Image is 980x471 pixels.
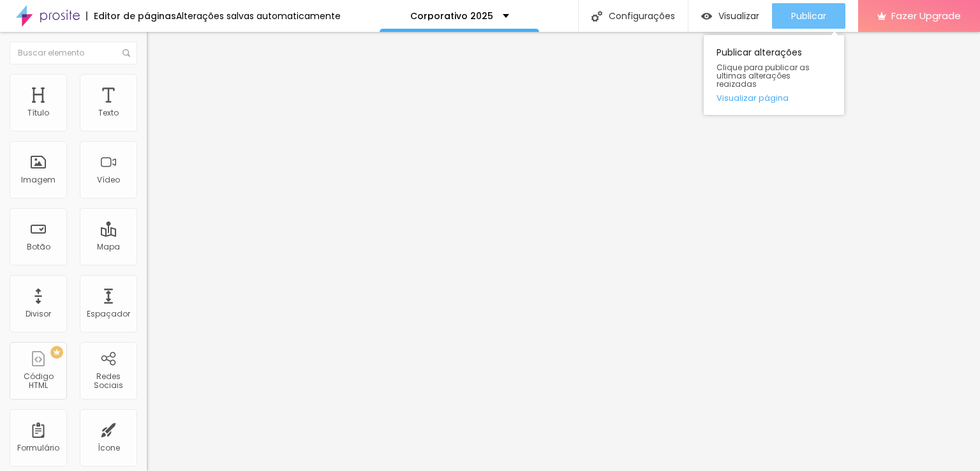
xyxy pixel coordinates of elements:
[147,32,980,471] iframe: Editor
[17,444,59,452] div: Formulário
[27,243,50,251] div: Botão
[772,3,845,29] button: Publicar
[891,10,961,21] span: Fazer Upgrade
[26,310,51,318] div: Divisor
[97,176,120,184] div: Vídeo
[176,11,341,20] div: Alterações salvas automaticamente
[591,11,602,22] img: Icone
[701,11,712,22] img: view-1.svg
[83,372,133,391] div: Redes Sociais
[704,35,844,115] div: Publicar alterações
[688,3,772,29] button: Visualizar
[13,372,63,391] div: Código HTML
[410,11,493,20] p: Corporativo 2025
[791,11,826,21] span: Publicar
[122,49,130,57] img: Icone
[87,310,130,318] div: Espaçador
[98,444,120,452] div: Ícone
[98,108,119,117] div: Texto
[10,41,137,64] input: Buscar elemento
[718,11,759,21] span: Visualizar
[27,108,49,117] div: Título
[86,11,176,20] div: Editor de páginas
[97,243,120,251] div: Mapa
[716,63,831,89] span: Clique para publicar as ultimas alterações reaizadas
[716,94,831,102] a: Visualizar página
[21,176,56,184] div: Imagem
